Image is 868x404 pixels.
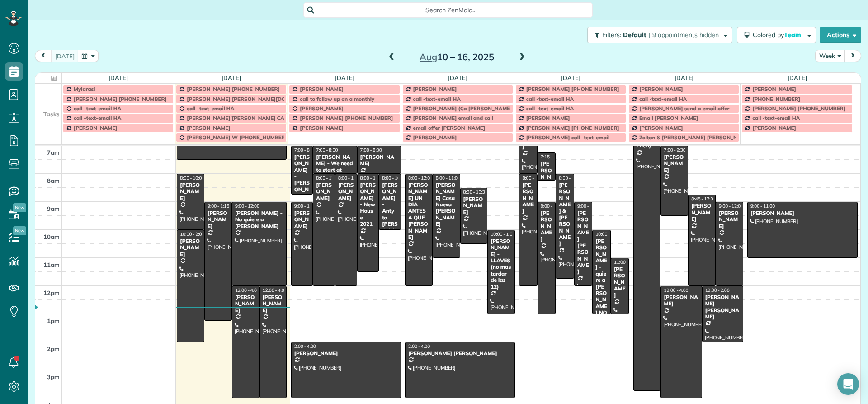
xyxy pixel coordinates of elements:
[752,114,800,121] span: call -text-email HA
[623,31,647,39] span: Default
[262,294,284,314] div: [PERSON_NAME]
[559,175,583,181] span: 8:00 - 11:45
[663,154,685,173] div: [PERSON_NAME]
[179,182,202,201] div: [PERSON_NAME]
[577,203,602,209] span: 9:00 - 12:00
[382,175,406,181] span: 8:00 - 10:00
[43,289,60,296] span: 12pm
[436,175,460,181] span: 8:00 - 11:00
[490,238,512,290] div: [PERSON_NAME] - LLAVES (no mas tardar de las 12)
[602,31,621,39] span: Filters:
[316,182,332,201] div: [PERSON_NAME]
[47,205,60,212] span: 9am
[108,74,128,81] a: [DATE]
[43,233,60,240] span: 10am
[718,210,741,229] div: [PERSON_NAME]
[413,105,551,112] span: [PERSON_NAME] (Ca [PERSON_NAME] 206-947-5387)
[583,27,732,43] a: Filters: Default | 9 appointments hidden
[338,175,363,181] span: 8:00 - 12:00
[294,343,316,349] span: 2:00 - 4:00
[526,95,574,102] span: call -text-email HA
[614,259,638,265] span: 11:00 - 1:00
[788,74,807,81] a: [DATE]
[74,105,121,112] span: call -text-email HA
[300,95,374,102] span: call to follow up on a monthly
[47,149,60,156] span: 7am
[649,31,719,39] span: | 9 appointments hidden
[752,105,845,112] span: [PERSON_NAME] [PHONE_NUMBER]
[595,231,620,237] span: 10:00 - 1:00
[47,345,60,352] span: 2pm
[13,203,26,212] span: New
[294,147,316,153] span: 7:00 - 8:45
[235,287,259,293] span: 12:00 - 4:00
[691,203,713,222] div: [PERSON_NAME]
[541,154,562,160] span: 7:15 - 8:15
[820,27,861,43] button: Actions
[74,95,167,102] span: [PERSON_NAME] [PHONE_NUMBER]
[400,52,513,62] h2: 10 – 16, 2025
[187,124,231,131] span: [PERSON_NAME]
[844,50,861,62] button: next
[587,27,732,43] button: Filters: Default | 9 appointments hidden
[300,105,344,112] span: [PERSON_NAME]
[784,31,802,39] span: Team
[639,134,751,141] span: Zoltan & [PERSON_NAME] [PERSON_NAME]
[43,261,60,268] span: 11am
[750,210,855,216] div: [PERSON_NAME]
[360,154,398,167] div: [PERSON_NAME]
[639,124,683,131] span: [PERSON_NAME]
[208,203,229,209] span: 9:00 - 1:15
[207,210,229,229] div: [PERSON_NAME]
[526,134,609,141] span: [PERSON_NAME] call -text-email
[526,105,574,112] span: call -text-email HA
[413,95,461,102] span: call -text-email HA
[491,231,515,237] span: 10:00 - 1:00
[13,226,26,235] span: New
[705,287,730,293] span: 12:00 - 2:00
[294,203,319,209] span: 9:00 - 12:00
[526,114,570,121] span: [PERSON_NAME]
[74,114,121,121] span: call -text-email HA
[750,203,775,209] span: 9:00 - 11:00
[420,51,437,62] span: Aug
[294,154,311,200] div: [PERSON_NAME] - [PERSON_NAME]
[47,177,60,184] span: 8am
[294,210,311,229] div: [PERSON_NAME]
[815,50,845,62] button: Week
[74,86,95,92] span: Mylarasi
[187,105,234,112] span: call -text-email HA
[187,114,290,121] span: [PERSON_NAME]'[PERSON_NAME] CALL
[316,147,338,153] span: 7:00 - 8:00
[300,86,344,92] span: [PERSON_NAME]
[435,182,458,228] div: [PERSON_NAME] Casa Nueva [PERSON_NAME]
[408,182,430,240] div: [PERSON_NAME] UN DIA ANTES A QUE [PERSON_NAME]
[664,147,685,153] span: 7:00 - 9:30
[316,154,354,186] div: [PERSON_NAME] - We need to start at 8am on [DATE]
[639,105,729,112] span: [PERSON_NAME] send a email offer
[300,124,344,131] span: [PERSON_NAME]
[235,210,284,229] div: [PERSON_NAME] - No quiere a [PERSON_NAME]
[719,203,743,209] span: 9:00 - 12:00
[35,50,52,62] button: prev
[753,31,804,39] span: Colored by
[752,95,800,102] span: [PHONE_NUMBER]
[837,373,859,395] div: Open Intercom Messenger
[448,74,467,81] a: [DATE]
[522,175,547,181] span: 8:00 - 12:00
[360,182,377,228] div: [PERSON_NAME] - New House 2021
[408,350,512,356] div: [PERSON_NAME] [PERSON_NAME]
[338,182,354,201] div: [PERSON_NAME]
[47,317,60,324] span: 1pm
[294,350,398,356] div: [PERSON_NAME]
[316,175,340,181] span: 8:00 - 12:00
[595,238,608,361] div: [PERSON_NAME] - quiere a [PERSON_NAME] NO quiere a [PERSON_NAME]
[187,134,297,141] span: [PERSON_NAME] W [PHONE_NUMBER] call
[577,210,590,275] div: [PERSON_NAME] [PERSON_NAME]
[463,196,485,215] div: [PERSON_NAME]
[179,238,202,257] div: [PERSON_NAME]
[360,147,382,153] span: 7:00 - 8:00
[335,74,354,81] a: [DATE]
[408,343,430,349] span: 2:00 - 4:00
[360,175,385,181] span: 8:00 - 11:30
